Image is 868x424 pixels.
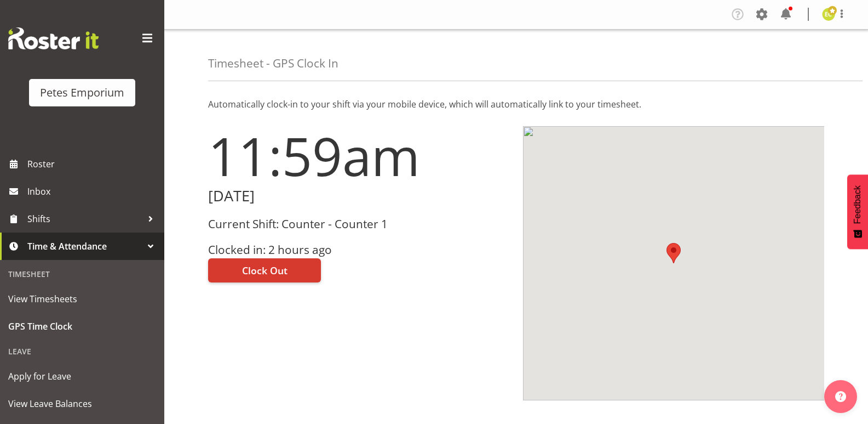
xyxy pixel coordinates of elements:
h2: [DATE] [208,188,510,205]
span: GPS Time Clock [8,318,156,335]
span: Inbox [27,183,159,200]
a: View Timesheets [3,285,162,313]
span: Time & Attendance [27,238,142,255]
p: Automatically clock-in to your shift via your mobile device, which will automatically link to you... [208,98,824,111]
h1: 11:59am [208,126,510,185]
button: Feedback - Show survey [847,174,868,249]
h3: Clocked in: 2 hours ago [208,244,510,256]
div: Leave [3,340,162,363]
span: Clock Out [242,263,288,278]
a: Apply for Leave [3,363,162,390]
h3: Current Shift: Counter - Counter 1 [208,218,510,230]
h4: Timesheet - GPS Clock In [208,57,338,70]
button: Clock Out [208,258,321,282]
img: help-xxl-2.png [835,391,846,402]
span: Roster [27,156,159,172]
a: View Leave Balances [3,390,162,417]
span: Feedback [853,185,863,224]
img: emma-croft7499.jpg [822,8,835,21]
span: View Leave Balances [8,395,156,412]
span: Shifts [27,211,142,227]
img: Rosterit website logo [8,27,99,49]
span: View Timesheets [8,291,156,307]
a: GPS Time Clock [3,313,162,340]
span: Apply for Leave [8,368,156,385]
div: Timesheet [3,263,162,285]
div: Petes Emporium [40,84,124,101]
